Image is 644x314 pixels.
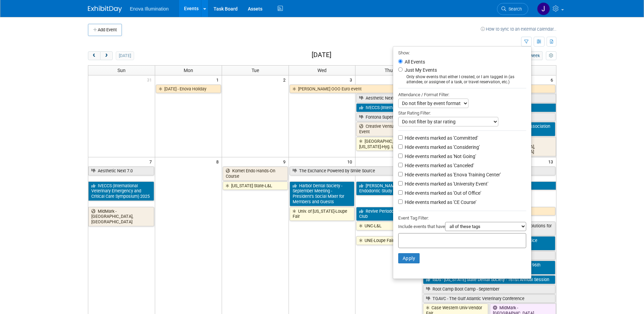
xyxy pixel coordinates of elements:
label: Hide events marked as 'CE Course' [403,199,476,206]
span: Sun [117,68,126,73]
button: Add Event [88,24,122,36]
span: 31 [146,75,155,84]
a: [DATE] - Enova Holiday [156,85,221,93]
a: [PERSON_NAME] Endodontic Study Club [356,181,421,195]
label: Hide events marked as 'University Event' [403,180,488,187]
span: 7 [149,157,155,166]
label: Just My Events [403,67,437,73]
a: UNC-L&L [356,222,421,230]
a: Komet Endo Hands-On Course [223,167,288,180]
span: 3 [349,75,355,84]
a: The Exchance Powered by Smile Source [290,167,555,175]
span: Mon [184,68,193,73]
div: Include events that have [398,222,526,233]
a: Search [497,3,528,15]
a: Univ. of [US_STATE]-Loupe Fair [290,207,355,221]
label: Hide events marked as 'Committed' [403,135,478,141]
label: All Events [403,59,425,64]
a: Root Camp Boot Camp - September [423,285,555,294]
label: Hide events marked as 'Canceled' [403,162,474,169]
a: UNE-Loupe Fair [356,236,421,245]
label: Hide events marked as 'Enova Training Center' [403,171,501,178]
span: 9 [282,157,289,166]
div: Event Tag Filter: [398,214,526,222]
span: Search [506,6,522,12]
span: 2 [282,75,289,84]
a: Aesthetic Next 7.0 [88,167,154,175]
label: Hide events marked as 'Considering' [403,144,480,151]
a: ISDS - [US_STATE] State Dental Society - 161st Annual Session [423,275,555,284]
a: IVECCS (International Veterinary Emergency and Critical Care Symposium) 2025 [356,103,556,112]
span: Enova Illumination [130,6,169,12]
span: 6 [550,75,556,84]
button: prev [88,51,100,60]
h2: [DATE] [312,51,331,59]
a: Fontona Super Symposium [356,113,555,122]
label: Hide events marked as 'Not Going' [403,153,476,160]
div: Star Rating Filter: [398,108,526,117]
label: Hide events marked as 'Out of Office' [403,190,481,196]
a: TGAVC - The Gulf Atlantic Veterinary Conference [423,294,555,303]
a: How to sync to an external calendar... [481,27,556,32]
a: Harbor Dental Society - September Meeting - President’s Social Mixer for Members and Guests [290,181,355,206]
a: Aesthetic Next 7.0 [356,94,556,103]
span: 13 [548,157,556,166]
a: IVECCS (International Veterinary Emergency and Critical Care Symposium) 2025 [88,181,154,201]
a: Revive Periodontics - Study Club [356,207,421,221]
a: [GEOGRAPHIC_DATA][US_STATE]-Hyg. L&L [356,137,421,151]
span: Tue [252,68,259,73]
a: [US_STATE] State-L&L [223,181,288,190]
button: week [527,51,542,60]
div: Only show events that either I created, or I am tagged in (as attendee, or assignee of a task, or... [398,74,526,85]
div: Show: [398,48,526,57]
span: 1 [216,75,222,84]
button: myCustomButton [546,51,556,60]
span: Thu [385,68,393,73]
a: Creative Ventures - CE Event [356,122,421,136]
button: next [100,51,113,60]
img: ExhibitDay [88,6,122,13]
span: 8 [216,157,222,166]
button: Apply [398,253,420,263]
span: Wed [317,68,327,73]
img: Jennifer Ward [537,2,550,15]
i: Personalize Calendar [549,54,553,58]
a: MidMark - [GEOGRAPHIC_DATA], [GEOGRAPHIC_DATA] [88,207,154,226]
div: Attendance / Format Filter: [398,91,526,99]
button: [DATE] [116,51,134,60]
a: [PERSON_NAME] OOO Euro event [290,85,555,93]
span: 10 [347,157,355,166]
